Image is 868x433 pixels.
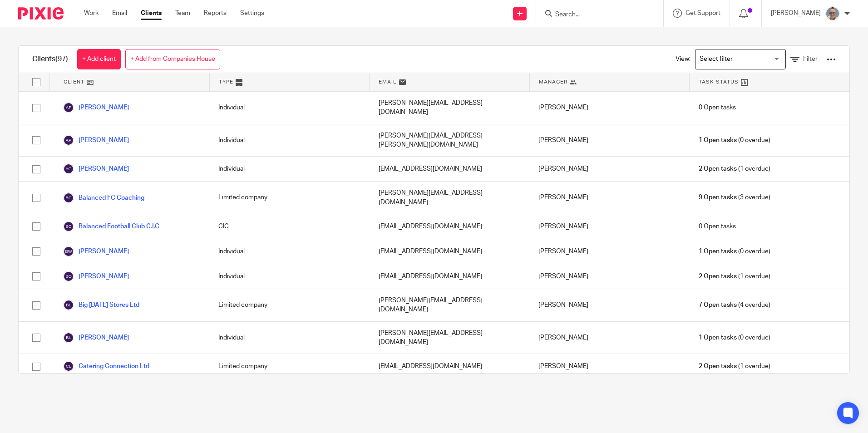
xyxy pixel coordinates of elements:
[112,9,127,18] a: Email
[63,300,74,310] img: svg%3E
[529,92,689,124] div: [PERSON_NAME]
[370,322,529,354] div: [PERSON_NAME][EMAIL_ADDRESS][DOMAIN_NAME]
[28,74,45,91] input: Select all
[370,239,529,264] div: [EMAIL_ADDRESS][DOMAIN_NAME]
[803,56,818,62] span: Filter
[63,163,129,174] a: [PERSON_NAME]
[63,192,74,203] img: svg%3E
[84,9,99,18] a: Work
[63,221,159,232] a: Balanced Football Club C.I.C
[209,239,369,264] div: Individual
[63,332,74,343] img: svg%3E
[209,157,369,181] div: Individual
[370,124,529,157] div: [PERSON_NAME][EMAIL_ADDRESS][PERSON_NAME][DOMAIN_NAME]
[77,49,121,69] a: + Add client
[370,92,529,124] div: [PERSON_NAME][EMAIL_ADDRESS][DOMAIN_NAME]
[370,157,529,181] div: [EMAIL_ADDRESS][DOMAIN_NAME]
[204,9,227,18] a: Reports
[662,46,836,73] div: View:
[219,78,233,86] span: Type
[699,103,736,112] span: 0 Open tasks
[18,7,64,20] img: Pixie
[699,272,737,281] span: 2 Open tasks
[529,239,689,264] div: [PERSON_NAME]
[63,135,129,146] a: [PERSON_NAME]
[825,6,840,21] img: Website%20Headshot.png
[771,9,821,18] p: [PERSON_NAME]
[63,361,74,372] img: svg%3E
[141,9,162,18] a: Clients
[370,214,529,239] div: [EMAIL_ADDRESS][DOMAIN_NAME]
[209,92,369,124] div: Individual
[699,300,770,310] span: (4 overdue)
[63,102,74,113] img: svg%3E
[699,136,737,145] span: 1 Open tasks
[240,9,264,18] a: Settings
[63,361,149,372] a: Catering Connection Ltd
[209,182,369,214] div: Limited company
[55,55,68,63] span: (97)
[63,271,129,282] a: [PERSON_NAME]
[529,124,689,157] div: [PERSON_NAME]
[64,78,84,86] span: Client
[529,157,689,181] div: [PERSON_NAME]
[379,78,397,86] span: Email
[209,264,369,289] div: Individual
[63,102,129,113] a: [PERSON_NAME]
[529,182,689,214] div: [PERSON_NAME]
[63,300,139,310] a: Big [DATE] Stores Ltd
[699,222,736,231] span: 0 Open tasks
[63,221,74,232] img: svg%3E
[699,333,770,342] span: (0 overdue)
[699,300,737,310] span: 7 Open tasks
[370,354,529,379] div: [EMAIL_ADDRESS][DOMAIN_NAME]
[696,51,780,67] input: Search for option
[63,332,129,343] a: [PERSON_NAME]
[699,164,737,173] span: 2 Open tasks
[695,49,786,69] div: Search for option
[529,264,689,289] div: [PERSON_NAME]
[699,136,770,145] span: (0 overdue)
[699,247,770,256] span: (0 overdue)
[63,246,129,257] a: [PERSON_NAME]
[175,9,190,18] a: Team
[370,289,529,321] div: [PERSON_NAME][EMAIL_ADDRESS][DOMAIN_NAME]
[125,49,220,69] a: + Add from Companies House
[529,289,689,321] div: [PERSON_NAME]
[539,78,567,86] span: Manager
[699,362,770,371] span: (1 overdue)
[209,214,369,239] div: CIC
[699,164,770,173] span: (1 overdue)
[699,333,737,342] span: 1 Open tasks
[32,54,68,64] h1: Clients
[370,182,529,214] div: [PERSON_NAME][EMAIL_ADDRESS][DOMAIN_NAME]
[63,135,74,146] img: svg%3E
[529,354,689,379] div: [PERSON_NAME]
[699,362,737,371] span: 2 Open tasks
[63,163,74,174] img: svg%3E
[209,289,369,321] div: Limited company
[529,214,689,239] div: [PERSON_NAME]
[699,78,739,86] span: Task Status
[63,192,144,203] a: Balanced FC Coaching
[699,193,770,202] span: (3 overdue)
[63,246,74,257] img: svg%3E
[370,264,529,289] div: [EMAIL_ADDRESS][DOMAIN_NAME]
[529,322,689,354] div: [PERSON_NAME]
[63,271,74,282] img: svg%3E
[554,11,636,19] input: Search
[209,322,369,354] div: Individual
[686,10,720,16] span: Get Support
[209,124,369,157] div: Individual
[699,272,770,281] span: (1 overdue)
[699,247,737,256] span: 1 Open tasks
[209,354,369,379] div: Limited company
[699,193,737,202] span: 9 Open tasks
